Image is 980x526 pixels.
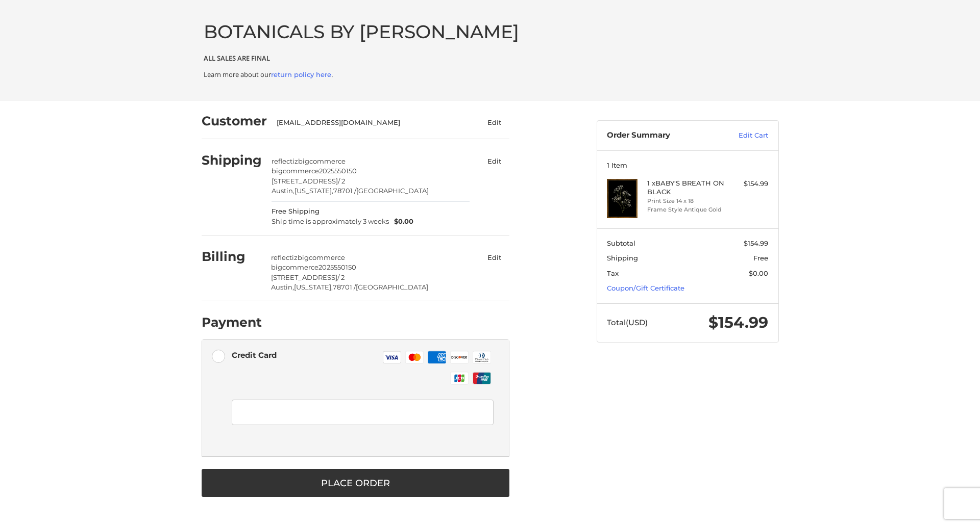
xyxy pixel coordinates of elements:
span: Total (USD) [607,318,648,327]
span: [STREET_ADDRESS] [271,273,337,281]
div: [EMAIL_ADDRESS][DOMAIN_NAME] [277,118,460,128]
h2: Customer [202,113,267,129]
span: $0.00 [749,269,768,277]
span: $154.99 [708,313,768,332]
p: Learn more about our . [204,70,776,80]
span: [US_STATE], [294,283,333,291]
span: $0.00 [389,217,413,227]
span: Free [753,254,768,262]
span: Free Shipping [272,206,389,226]
span: [STREET_ADDRESS] [272,177,338,185]
span: / 2 [337,273,345,281]
span: Shipping [607,254,638,262]
button: Edit [480,115,509,130]
iframe: Secure Credit Card Form [232,400,493,425]
span: 78701 / [333,283,356,291]
span: [GEOGRAPHIC_DATA] [356,187,429,195]
a: Edit Cart [717,130,768,141]
b: ALL SALES ARE FINAL [204,54,270,63]
button: Edit [480,250,509,265]
a: Coupon/Gift Certificate [607,284,684,292]
span: Tax [607,269,619,277]
a: return policy here [271,70,331,78]
span: reflectiz [271,253,298,261]
span: / 2 [338,177,345,185]
h3: Order Summary [607,130,717,141]
span: bigcommerce [272,167,319,175]
span: bigcommerce [298,253,345,261]
span: Ship time is approximately 3 weeks [272,217,389,225]
span: 78701 / [333,187,356,195]
h4: 1 x BABY'S BREATH ON BLACK [647,179,725,196]
span: reflectiz [272,157,298,165]
span: Subtotal [607,239,635,247]
a: BOTANICALS BY [PERSON_NAME] [204,20,519,43]
h2: Shipping [202,152,262,168]
span: 2025550150 [318,263,356,271]
span: bigcommerce [298,157,346,165]
h2: Billing [202,249,261,265]
li: Print Size 14 x 18 [647,197,725,205]
li: Frame Style Antique Gold [647,205,725,214]
div: Credit Card [232,347,277,363]
span: bigcommerce [271,263,318,271]
span: 2025550150 [319,167,357,175]
span: [US_STATE], [295,187,333,195]
h3: 1 Item [607,161,768,169]
h2: Payment [202,314,262,330]
button: Place Order [202,469,509,497]
span: Austin, [271,283,294,291]
div: $154.99 [728,179,768,189]
span: [GEOGRAPHIC_DATA] [356,283,428,291]
button: Edit [480,154,509,169]
span: Austin, [272,187,295,195]
span: $154.99 [744,239,768,247]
